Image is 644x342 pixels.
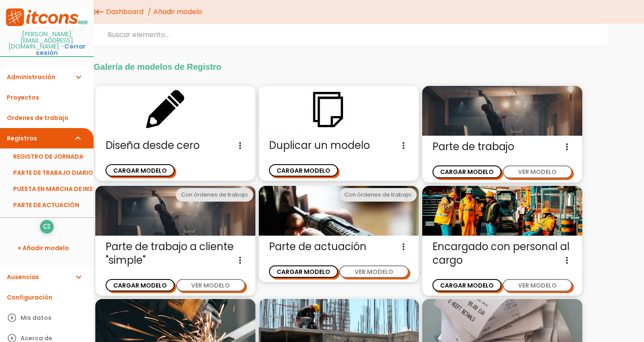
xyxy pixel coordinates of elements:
span: Parte de trabajo a cliente "simple" [106,240,245,267]
i: low_priority [43,220,51,234]
a: Cerrar sesión [36,42,86,57]
span: Parte de trabajo [432,140,572,154]
a: + Añadir modelo [4,238,89,258]
i: more_vert [398,240,409,254]
i: expand_more [73,267,83,287]
div: Con órdenes de trabajo [339,188,417,202]
i: more_vert [235,254,245,267]
i: more_vert [235,139,245,152]
button: CARGAR MODELO [432,279,501,291]
a: low_priority [40,220,54,234]
button: VER MODELO [339,265,408,278]
i: expand_more [73,128,83,148]
button: CARGAR MODELO [269,265,338,278]
span: Añadir modelo [153,7,202,17]
span: Parte de actuación [269,240,409,254]
span: Encargado con personal al cargo [432,240,572,267]
div: Con órdenes de trabajo [176,188,253,202]
img: duplicar.png [259,86,419,134]
i: more_vert [398,139,409,152]
button: CARGAR MODELO [269,164,338,177]
i: more_vert [562,140,572,154]
button: VER MODELO [503,165,572,178]
button: CARGAR MODELO [106,164,175,177]
img: itcons-logo [4,8,89,27]
button: VER MODELO [176,279,245,291]
input: Buscar elemento... [94,24,607,46]
i: more_vert [562,254,572,267]
img: partediariooperario.jpg [95,186,255,236]
img: actuacion.jpg [259,186,419,236]
img: enblanco.png [95,86,255,134]
i: expand_more [73,67,83,87]
img: encargado.jpg [422,186,582,236]
button: CARGAR MODELO [432,165,501,178]
button: VER MODELO [503,279,572,291]
img: partediariooperario.jpg [422,86,582,136]
span: Diseña desde cero [106,139,245,152]
button: CARGAR MODELO [106,279,175,291]
h2: Galería de modelos de Registro [94,62,581,71]
i: play_circle_outline [7,308,17,328]
span: Duplicar un modelo [269,139,409,152]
